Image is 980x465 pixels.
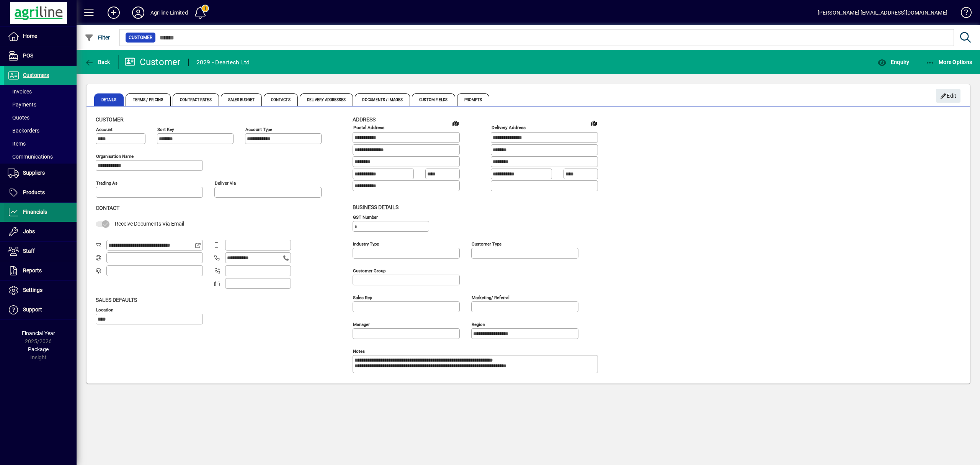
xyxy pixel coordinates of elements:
[96,116,124,123] span: Customer
[129,34,152,41] span: Customer
[8,115,29,121] span: Quotes
[4,203,77,222] a: Financials
[4,46,77,65] a: POS
[150,7,188,19] div: Agriline Limited
[353,116,376,123] span: Address
[940,90,957,102] span: Edit
[355,93,410,106] span: Documents / Images
[23,170,45,176] span: Suppliers
[936,89,960,103] button: Edit
[96,297,137,303] span: Sales defaults
[588,117,600,129] a: View on map
[4,85,77,98] a: Invoices
[924,55,974,69] button: More Options
[4,98,77,111] a: Payments
[300,93,353,106] span: Delivery Addresses
[4,27,77,46] a: Home
[83,55,112,69] button: Back
[23,72,49,78] span: Customers
[196,56,250,69] div: 2029 - Deartech Ltd
[353,241,379,246] mat-label: Industry type
[94,93,124,106] span: Details
[96,205,119,211] span: Contact
[4,137,77,150] a: Items
[96,180,118,186] mat-label: Trading as
[22,330,55,336] span: Financial Year
[4,222,77,241] a: Jobs
[157,127,174,132] mat-label: Sort key
[126,93,171,106] span: Terms / Pricing
[23,306,42,313] span: Support
[96,127,113,132] mat-label: Account
[124,56,181,68] div: Customer
[215,180,236,186] mat-label: Deliver via
[412,93,455,106] span: Custom Fields
[449,117,462,129] a: View on map
[353,214,378,219] mat-label: GST Number
[28,346,49,352] span: Package
[96,154,134,159] mat-label: Organisation name
[83,31,112,44] button: Filter
[23,33,37,39] span: Home
[173,93,219,106] span: Contract Rates
[4,300,77,319] a: Support
[4,183,77,202] a: Products
[4,261,77,280] a: Reports
[353,295,372,300] mat-label: Sales rep
[4,150,77,163] a: Communications
[353,268,385,273] mat-label: Customer group
[4,124,77,137] a: Backorders
[4,281,77,300] a: Settings
[926,59,972,65] span: More Options
[8,128,39,134] span: Backorders
[8,141,26,147] span: Items
[23,248,35,254] span: Staff
[245,127,272,132] mat-label: Account Type
[472,241,501,246] mat-label: Customer type
[353,204,399,210] span: Business details
[4,164,77,183] a: Suppliers
[96,307,113,312] mat-label: Location
[23,228,35,234] span: Jobs
[4,111,77,124] a: Quotes
[126,6,150,20] button: Profile
[8,154,53,160] span: Communications
[101,6,126,20] button: Add
[85,59,110,65] span: Back
[353,321,370,327] mat-label: Manager
[264,93,298,106] span: Contacts
[77,55,119,69] app-page-header-button: Back
[23,189,45,195] span: Products
[8,102,36,108] span: Payments
[877,59,909,65] span: Enquiry
[23,209,47,215] span: Financials
[472,321,485,327] mat-label: Region
[818,7,947,19] div: [PERSON_NAME] [EMAIL_ADDRESS][DOMAIN_NAME]
[955,2,970,26] a: Knowledge Base
[23,52,33,59] span: POS
[353,348,365,354] mat-label: Notes
[875,55,911,69] button: Enquiry
[472,295,510,300] mat-label: Marketing/ Referral
[23,287,42,293] span: Settings
[85,34,110,41] span: Filter
[115,221,184,227] span: Receive Documents Via Email
[23,267,42,273] span: Reports
[8,88,32,95] span: Invoices
[221,93,262,106] span: Sales Budget
[4,242,77,261] a: Staff
[457,93,490,106] span: Prompts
